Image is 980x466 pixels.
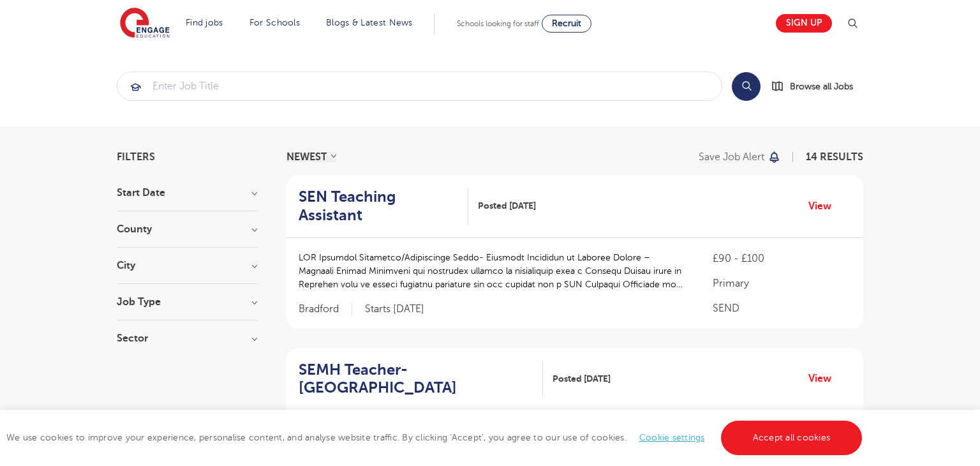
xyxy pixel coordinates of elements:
div: Submit [117,71,722,101]
h2: SEMH Teacher- [GEOGRAPHIC_DATA] [299,361,533,398]
button: Save job alert [699,152,781,162]
p: LOR Ipsumdol Sitametco/Adipiscinge Seddo- Eiusmodt Incididun ut Laboree Dolore – Magnaali Enimad ... [299,251,687,291]
a: Sign up [776,14,832,33]
a: View [808,198,841,214]
a: Blogs & Latest News [326,18,413,27]
p: £90 - £100 [713,251,850,266]
input: Submit [117,72,722,100]
button: Search [732,72,761,101]
span: Schools looking for staff [457,19,539,28]
span: Recruit [552,19,581,28]
h2: SEN Teaching Assistant [299,188,458,225]
a: Recruit [542,15,591,33]
p: Save job alert [699,152,764,162]
span: 14 RESULTS [806,151,863,163]
p: Starts [DATE] [365,303,424,316]
span: Bradford [299,303,352,316]
a: Browse all Jobs [771,79,863,94]
h3: Sector [117,333,257,343]
h3: Job Type [117,297,257,307]
p: Primary [713,276,850,291]
a: For Schools [249,18,300,27]
img: Engage Education [120,8,170,40]
a: SEMH Teacher- [GEOGRAPHIC_DATA] [299,361,543,398]
h3: City [117,260,257,271]
span: Filters [117,152,155,162]
span: Browse all Jobs [790,79,853,94]
a: Cookie settings [639,433,705,442]
a: Accept all cookies [721,421,863,455]
a: Find jobs [186,18,223,27]
p: SEND [713,301,850,316]
span: We use cookies to improve your experience, personalise content, and analyse website traffic. By c... [6,433,865,442]
h3: County [117,224,257,234]
a: SEN Teaching Assistant [299,188,468,225]
a: View [808,370,841,387]
span: Posted [DATE] [553,372,611,386]
h3: Start Date [117,188,257,198]
span: Posted [DATE] [478,199,536,213]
